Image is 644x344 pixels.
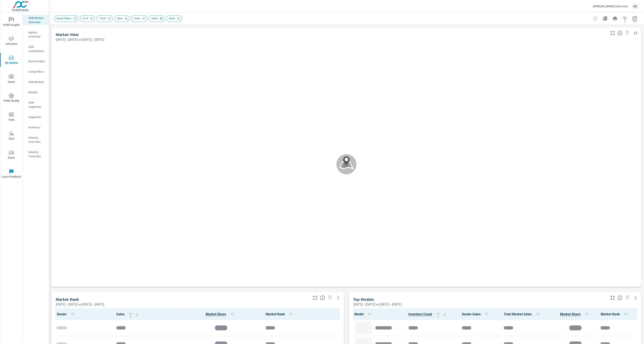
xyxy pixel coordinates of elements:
[1,169,21,179] span: Leave Feedback
[504,312,542,317] span: Total Market Sales
[114,15,130,22] div: New
[1,150,21,160] span: Driver
[28,100,46,109] p: OEM Segments
[166,17,177,20] span: EX40
[149,15,165,22] div: EX90
[28,30,46,39] p: Market Overview
[611,14,619,23] button: Print Report
[618,295,623,300] span: Find the biggest opportunities within your model lineup nationwide. [Source: Market registration ...
[320,295,325,300] span: Market Rank shows you how you rank, in terms of sales, to other dealerships in your market. “Mark...
[23,114,49,120] div: Segments
[1,55,21,65] span: My Market
[149,17,160,20] span: EX90
[353,302,402,307] p: [DATE] - [DATE] vs [DATE] - [DATE]
[624,295,631,301] span: Select a preset date range to save this widget
[56,37,104,42] p: [DATE] - [DATE] vs [DATE] - [DATE]
[621,14,629,23] button: Apply Filters
[115,17,125,20] span: New
[80,17,90,20] span: 0-10
[353,297,374,302] h5: Top Models
[28,115,46,119] p: Segments
[609,295,616,301] button: Make Fullscreen
[23,79,49,85] div: OEM Models
[632,30,639,36] button: Minimize Widget
[23,99,49,110] div: OEM Segments
[28,80,46,84] p: OEM Models
[624,30,631,36] span: Select a preset date range to save this widget
[97,17,108,20] span: 10-20
[23,29,49,40] div: Market Overview
[97,15,113,22] div: 10-20
[28,150,46,158] p: Industry Fixed Ops
[166,15,182,22] div: EX40
[28,70,46,74] p: Competitors
[23,68,49,75] div: Competitors
[131,15,147,22] div: Volvo
[131,17,143,20] span: Volvo
[28,90,46,94] p: Models
[409,312,432,317] span: The number of vehicles currently in dealer inventory. This does not include shared inventory, nor...
[23,134,49,145] div: Industry Overview
[1,17,21,27] span: PURE Insights
[632,2,639,10] div: ME
[354,312,374,317] span: Model
[23,15,49,25] div: OEM Market Overview
[312,295,318,301] button: Make Fullscreen
[206,312,236,317] span: Market Share
[80,15,95,22] div: 0-10
[632,295,639,301] a: See more details in report
[28,59,46,63] p: Market Editor
[23,58,49,64] div: Market Editor
[1,131,21,141] span: Tier2
[1,74,21,84] span: Query
[593,4,628,8] p: [PERSON_NAME] Volvo Cars
[618,31,623,35] span: Find the biggest opportunities in your market for your inventory. Understand by postal code where...
[609,30,616,36] button: Make Fullscreen
[0,12,22,183] div: nav menu
[462,312,491,317] span: Dealer Sales
[28,125,46,129] p: Inventory
[23,89,49,95] div: Models
[601,312,630,317] span: Market Rank
[560,312,591,317] span: Market Share
[560,312,581,317] span: Model Sales / Total Market Sales. [Market = within dealer PMA (or 60 miles if no PMA is defined) ...
[1,112,21,122] span: Tools
[57,312,77,317] span: Dealer
[335,295,342,301] a: See more details in report
[23,124,49,130] div: Inventory
[56,32,79,37] h5: Market View
[327,295,333,301] span: Select a preset date range to save this widget
[28,45,46,53] p: OEM Competitors
[206,312,226,317] span: Dealer Sales / Total Market Sales. [Market = within dealer PMA (or 60 miles if no PMA is defined)...
[23,44,49,54] div: OEM Competitors
[28,16,46,24] p: OEM Market Overview
[54,15,78,22] div: Reset Filters
[116,312,140,317] span: Sales
[601,14,609,23] button: "Export Report to PDF"
[56,297,79,302] h5: Market Rank
[23,149,49,159] div: Industry Fixed Ops
[28,135,46,144] p: Industry Overview
[54,17,74,20] span: Reset Filters
[1,36,21,46] span: Advertise
[56,302,104,307] p: [DATE] - [DATE] vs [DATE] - [DATE]
[1,93,21,103] span: PURE Identity
[409,312,447,317] span: Inventory Count
[266,312,295,317] span: Market Rank
[631,14,639,23] button: Select Date Range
